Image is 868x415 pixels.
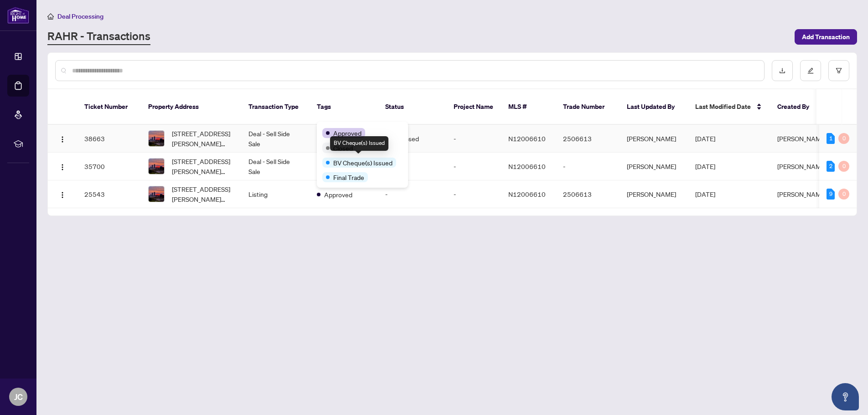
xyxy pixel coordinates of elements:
span: [STREET_ADDRESS][PERSON_NAME][PERSON_NAME] [172,156,234,176]
img: Logo [59,136,66,143]
td: [PERSON_NAME] [620,153,688,180]
th: Trade Number [556,89,620,125]
span: JC [14,390,23,403]
span: N12006610 [508,190,546,198]
span: [DATE] [695,134,715,143]
span: BV Cheque(s) Issued [333,158,393,168]
span: [PERSON_NAME] [777,134,827,143]
button: download [772,60,793,81]
span: home [47,13,54,20]
button: Logo [55,131,70,146]
img: thumbnail-img [149,131,164,146]
span: Last Modified Date [695,102,751,112]
td: - [446,125,501,153]
td: 25543 [77,180,141,208]
span: [DATE] [695,190,715,198]
div: 9 [827,189,835,200]
span: Approved [324,190,352,200]
th: MLS # [501,89,556,125]
th: Tags [310,89,378,125]
td: - [446,180,501,208]
button: Add Transaction [795,29,857,45]
a: RAHR - Transactions [47,29,150,45]
button: Logo [55,159,70,174]
th: Last Updated By [620,89,688,125]
span: Final Trade [333,172,364,182]
button: Logo [55,187,70,201]
th: Ticket Number [77,89,141,125]
span: [STREET_ADDRESS][PERSON_NAME][PERSON_NAME] [172,128,234,149]
div: 0 [838,161,849,172]
div: BV Cheque(s) Issued [330,136,388,151]
th: Property Address [141,89,241,125]
th: Project Name [446,89,501,125]
div: 1 [827,133,835,144]
div: 2 [827,161,835,172]
span: [STREET_ADDRESS][PERSON_NAME][PERSON_NAME] [172,184,234,204]
img: Logo [59,164,66,171]
td: 38663 [77,125,141,153]
span: [DATE] [695,162,715,170]
img: Logo [59,191,66,199]
td: - [378,180,446,208]
td: Listing [241,180,310,208]
img: logo [7,7,29,24]
td: 2506613 [556,180,620,208]
button: Open asap [832,383,859,410]
span: edit [807,67,814,74]
td: [PERSON_NAME] [620,180,688,208]
span: [PERSON_NAME] [777,190,827,198]
span: Deal Processing [57,12,103,20]
td: - [378,153,446,180]
td: - [556,153,620,180]
span: Approved [333,128,362,138]
img: thumbnail-img [149,186,164,202]
span: filter [836,67,842,74]
span: download [779,67,785,74]
th: Transaction Type [241,89,310,125]
img: thumbnail-img [149,159,164,174]
td: Deal Closed [378,125,446,153]
th: Status [378,89,446,125]
div: 0 [838,133,849,144]
td: Deal - Sell Side Sale [241,153,310,180]
th: Last Modified Date [688,89,770,125]
td: [PERSON_NAME] [620,125,688,153]
td: - [446,153,501,180]
div: 0 [838,189,849,200]
span: Add Transaction [802,30,850,44]
td: Deal - Sell Side Sale [241,125,310,153]
span: N12006610 [508,162,546,170]
td: 35700 [77,153,141,180]
td: 2506613 [556,125,620,153]
th: Created By [770,89,825,125]
button: filter [828,60,849,81]
button: edit [800,60,821,81]
span: N12006610 [508,134,546,143]
span: [PERSON_NAME] [777,162,827,170]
